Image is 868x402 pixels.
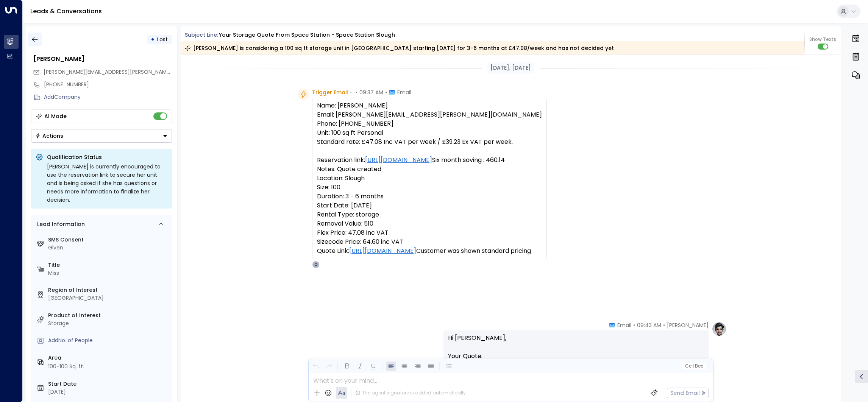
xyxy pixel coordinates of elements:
button: Redo [324,361,334,371]
span: • [350,89,352,96]
span: Show Texts [809,36,836,43]
span: Trigger Email [312,89,348,96]
button: Actions [31,129,172,143]
span: 09:37 AM [359,89,383,96]
label: Area [48,354,169,362]
span: | [692,363,694,369]
span: Subject Line: [185,31,218,39]
div: Button group with a nested menu [31,129,172,143]
div: [DATE], [DATE] [487,62,534,73]
span: • [663,321,665,329]
div: [PERSON_NAME] is considering a 100 sq ft storage unit in [GEOGRAPHIC_DATA] starting [DATE] for 3-... [185,44,614,52]
div: • [151,33,155,46]
div: Your storage quote from Space Station - Space Station Slough [219,31,395,39]
button: Cc|Bcc [682,363,706,370]
span: [PERSON_NAME][EMAIL_ADDRESS][PERSON_NAME][DOMAIN_NAME] [44,68,214,76]
pre: Name: [PERSON_NAME] Email: [PERSON_NAME][EMAIL_ADDRESS][PERSON_NAME][DOMAIN_NAME] Phone: [PHONE_N... [317,101,542,256]
span: Email [617,321,631,329]
span: • [633,321,635,329]
span: • [385,89,387,96]
span: Lost [157,36,168,43]
label: Start Date [48,380,169,388]
div: [PHONE_NUMBER] [44,81,172,89]
span: • [356,89,358,96]
a: [URL][DOMAIN_NAME] [365,156,432,165]
div: AI Mode [44,112,67,120]
label: SMS Consent [48,236,169,244]
div: 100-100 Sq. ft. [48,363,84,371]
div: AddCompany [44,93,172,101]
img: profile-logo.png [712,321,727,337]
div: Actions [35,132,63,139]
span: barbara.bojarczuk@btconnect.com [44,68,172,76]
p: Qualification Status [47,153,167,161]
span: 09:43 AM [637,321,661,329]
div: [PERSON_NAME] [33,55,172,64]
div: Given [48,244,169,252]
label: Region of Interest [48,286,169,294]
a: [URL][DOMAIN_NAME] [349,246,416,256]
div: Lead Information [34,220,85,228]
span: [PERSON_NAME] [667,321,709,329]
a: Leads & Conversations [30,7,102,16]
div: Storage [48,319,169,327]
div: [GEOGRAPHIC_DATA] [48,294,169,302]
div: AddNo. of People [48,337,169,344]
span: Cc Bcc [685,363,703,369]
div: O [312,261,320,268]
button: Undo [311,361,320,371]
div: The agent signature is added automatically [355,390,466,396]
div: [PERSON_NAME] is currently encouraged to use the reservation link to secure her unit and is being... [47,162,167,204]
div: Miss [48,269,169,277]
div: [DATE] [48,388,169,396]
label: Title [48,261,169,269]
label: Product of Interest [48,312,169,319]
span: Email [397,89,411,96]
